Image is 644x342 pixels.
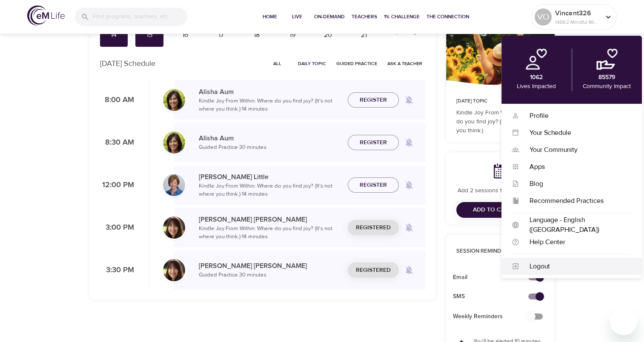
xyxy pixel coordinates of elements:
div: 15 [139,30,160,40]
span: Teachers [352,12,377,21]
p: Community Impact [583,82,631,91]
img: logo [27,6,65,26]
div: Language - English ([GEOGRAPHIC_DATA]) [519,215,632,235]
span: Register [360,137,387,148]
span: Remind me when a class goes live every Wednesday at 12:00 PM [399,175,419,195]
p: Kindle Joy From Within: Where do you find joy? (It's not where you think.) · 14 minutes [199,97,341,114]
img: Andrea_Lieberstein-min.jpg [163,217,185,239]
span: Remind me when a class goes live every Wednesday at 3:30 PM [399,260,419,280]
p: Alisha Aum [199,133,341,143]
input: Find programs, teachers, etc... [93,8,187,26]
div: Your Community [519,145,632,155]
button: Register [348,177,399,193]
iframe: Button to launch messaging window [610,308,637,335]
div: Your Schedule [519,128,632,138]
span: Daily Topic [298,60,326,68]
p: 12:00 PM [100,180,134,191]
div: 21 [353,30,375,40]
p: [DATE] Schedule [100,58,155,69]
div: Profile [519,111,632,121]
p: Session Reminders [456,247,525,256]
button: All [264,57,291,70]
button: Ask a Teacher [384,57,426,70]
p: [PERSON_NAME] [PERSON_NAME] [199,261,341,271]
div: 18 [246,30,267,40]
p: [PERSON_NAME] [PERSON_NAME] [199,214,341,225]
div: Logout [519,262,632,271]
p: Alisha Aum [199,87,341,97]
span: Remind me when a class goes live every Wednesday at 8:30 AM [399,132,419,153]
span: Home [260,12,280,21]
div: 19 [282,30,303,40]
img: Alisha%20Aum%208-9-21.jpg [163,89,185,111]
img: personal.png [526,48,547,70]
img: community.png [596,48,618,70]
p: [PERSON_NAME] Little [199,172,341,182]
p: 8:30 AM [100,137,134,148]
button: Registered [348,262,399,278]
img: Kerry_Little_Headshot_min.jpg [163,174,185,196]
p: Lives Impacted [517,82,556,91]
p: [DATE] Topic [456,97,544,105]
button: Guided Practice [333,57,381,70]
button: Daily Topic [295,57,329,70]
p: Add 2 sessions to your calendar [456,186,544,195]
p: 3:00 PM [100,222,134,234]
p: Vincent326 [555,8,600,18]
div: Help Center [519,237,632,247]
div: VO [535,9,552,26]
span: SMS [453,292,534,301]
div: Apps [519,162,632,172]
p: Guided Practice · 30 minutes [199,271,341,279]
p: Kindle Joy From Within: Where do you find joy? (It's not where you think.) · 14 minutes [199,225,341,241]
button: Register [348,135,399,151]
span: 1% Challenge [384,12,420,21]
span: Weekly Reminders [453,312,534,321]
p: 85579 [598,73,615,82]
p: 14862 Mindful Minutes [555,18,600,26]
span: Remind me when a class goes live every Wednesday at 3:00 PM [399,217,419,238]
span: On-Demand [314,12,345,21]
span: Live [287,12,307,21]
div: Blog [519,179,632,189]
span: Ask a Teacher [387,60,422,68]
span: Add to Calendar [473,205,527,215]
p: Kindle Joy From Within: Where do you find joy? (It's not where you think.) · 14 minutes [199,182,341,199]
span: Register [360,95,387,105]
span: The Connection [426,12,469,21]
button: Register [348,92,399,108]
div: 17 [210,30,232,40]
div: 20 [318,30,339,40]
div: Recommended Practices [519,196,632,206]
p: 1062 [530,73,543,82]
span: Guided Practice [336,60,377,68]
div: 16 [175,30,196,40]
button: Registered [348,220,399,236]
span: Remind me when a class goes live every Wednesday at 8:00 AM [399,90,419,110]
p: 8:00 AM [100,94,134,106]
p: 3:30 PM [100,265,134,276]
span: All [267,60,288,68]
div: 14 [103,30,125,40]
p: Guided Practice · 30 minutes [199,143,341,152]
span: Registered [356,265,391,276]
span: Register [360,180,387,191]
button: Add to Calendar [456,202,544,218]
p: Kindle Joy From Within: Where do you find joy? (It's not where you think.) [456,108,544,135]
span: Registered [356,222,391,233]
span: Email [453,273,534,282]
img: Andrea_Lieberstein-min.jpg [163,259,185,281]
img: Alisha%20Aum%208-9-21.jpg [163,131,185,154]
